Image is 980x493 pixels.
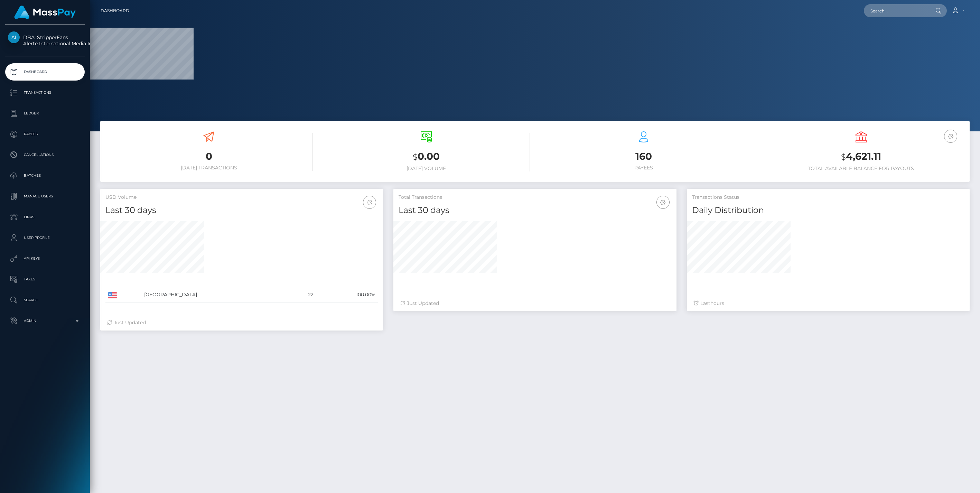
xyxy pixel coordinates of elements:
[8,67,82,77] p: Dashboard
[5,125,85,143] a: Payees
[5,188,85,205] a: Manage Users
[5,105,85,122] a: Ledger
[323,150,530,164] h3: 0.00
[8,212,82,222] p: Links
[105,150,312,163] h3: 0
[399,194,671,201] h5: Total Transactions
[5,167,85,184] a: Batches
[5,34,85,47] span: DBA: StripperFans Alerte International Media Inc.
[399,204,671,216] h4: Last 30 days
[289,287,316,303] td: 22
[5,146,85,164] a: Cancellations
[105,204,378,216] h4: Last 30 days
[8,87,82,98] p: Transactions
[101,3,129,18] a: Dashboard
[540,150,747,163] h3: 160
[108,292,117,298] img: US.png
[8,253,82,264] p: API Keys
[692,194,964,201] h5: Transactions Status
[105,165,312,171] h6: [DATE] Transactions
[5,84,85,101] a: Transactions
[8,274,82,285] p: Taxes
[5,271,85,288] a: Taxes
[5,208,85,226] a: Links
[8,316,82,326] p: Admin
[5,63,85,81] a: Dashboard
[413,152,418,162] small: $
[757,150,964,164] h3: 4,621.11
[400,300,669,307] div: Just Updated
[694,300,963,307] div: Last hours
[540,165,747,171] h6: Payees
[316,287,378,303] td: 100.00%
[142,287,289,303] td: [GEOGRAPHIC_DATA]
[5,312,85,329] a: Admin
[14,6,76,19] img: MassPay Logo
[8,233,82,243] p: User Profile
[5,291,85,309] a: Search
[8,108,82,119] p: Ledger
[8,150,82,160] p: Cancellations
[8,170,82,181] p: Batches
[8,191,82,202] p: Manage Users
[107,319,376,326] div: Just Updated
[841,152,846,162] small: $
[864,4,929,17] input: Search...
[105,194,378,201] h5: USD Volume
[5,250,85,267] a: API Keys
[8,129,82,139] p: Payees
[323,166,530,171] h6: [DATE] Volume
[5,229,85,246] a: User Profile
[8,31,20,43] img: Alerte International Media Inc.
[8,295,82,305] p: Search
[692,204,964,216] h4: Daily Distribution
[757,166,964,171] h6: Total Available Balance for Payouts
